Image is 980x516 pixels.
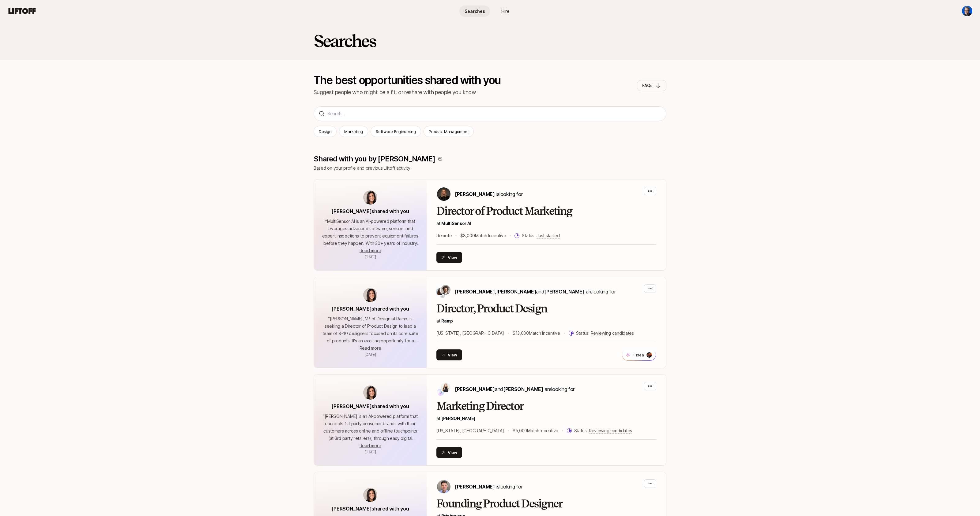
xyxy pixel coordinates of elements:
span: [PERSON_NAME] shared with you [331,506,409,512]
h2: Director, Product Design [436,303,656,315]
p: Status: [576,330,634,337]
p: Status: [574,427,632,434]
span: [PERSON_NAME] shared with you [331,208,409,214]
p: Software Engineering [376,128,416,135]
p: Shared with you by [PERSON_NAME] [314,155,435,163]
img: avatar-url [363,488,377,502]
img: Kait Stephens [441,382,450,392]
span: and [495,386,543,392]
input: Search... [327,110,661,117]
p: are looking for [455,385,575,393]
img: Christian Chung [440,293,445,298]
p: Status: [522,232,560,239]
img: Jenna Hannon [437,187,450,201]
p: at [436,220,656,227]
p: is looking for [455,483,522,491]
span: Searches [465,8,485,14]
p: are looking for [455,288,616,296]
p: is looking for [455,190,522,198]
span: [PERSON_NAME] shared with you [331,403,409,409]
p: Marketing [344,128,363,135]
button: View [436,447,462,458]
img: Diego Zaks [441,285,450,295]
img: a0f4ce6b_2454_4ce1_8dd9_5a96fa5309e4.jpg [646,352,652,358]
button: FAQs [637,80,666,91]
p: G [439,389,442,396]
span: Read more [360,248,381,253]
span: Hire [501,8,510,14]
p: Design [319,128,331,135]
p: “ [PERSON_NAME], VP of Design at Ramp, is seeking a Director of Product Design to lead a team of ... [321,315,419,345]
p: Suggest people who might be a fit, or reshare with people you know [314,88,501,97]
p: The best opportunities shared with you [314,75,501,86]
p: “ MultiSensor AI is an AI-powered platform that leverages advanced software, sensors and expert i... [321,218,419,247]
h2: Director of Product Marketing [436,205,656,217]
img: Mike Conover [437,480,450,493]
img: Andy Orsow [962,6,972,16]
a: [PERSON_NAME] [441,416,475,421]
p: [US_STATE], [GEOGRAPHIC_DATA] [436,427,504,434]
span: [PERSON_NAME] [503,386,543,392]
span: Read more [360,443,381,448]
span: Reviewing candidates [589,428,632,433]
span: [PERSON_NAME] [455,386,495,392]
a: your profile [334,165,356,171]
p: at [436,317,656,325]
p: $8,000 Match Incentive [460,232,506,239]
span: Read more [360,345,381,351]
h2: Marketing Director [436,400,656,412]
button: View [436,252,462,263]
button: Read more [360,442,381,449]
span: and [536,289,584,295]
span: July 15, 2025 9:01am [365,450,376,454]
a: Ramp [441,318,453,323]
span: [PERSON_NAME] [455,289,495,295]
p: 1 idea [633,352,644,358]
img: avatar-url [363,385,377,400]
span: [PERSON_NAME] [455,484,495,490]
span: Just started [537,233,560,238]
p: Based on and previous Liftoff activity [314,164,666,172]
p: Remote [436,232,452,239]
span: July 15, 2025 9:01am [365,352,376,357]
a: Hire [490,6,521,17]
button: View [436,349,462,360]
p: $5,000 Match Incentive [513,427,558,434]
p: “ [PERSON_NAME] is an AI-powered platform that connects 1st party consumer brands with their cust... [321,413,419,442]
span: [PERSON_NAME] [455,191,495,197]
img: avatar-url [363,288,377,302]
h2: Searches [314,32,376,50]
button: Read more [360,247,381,254]
span: Reviewing candidates [591,330,634,336]
img: Monica Althoff [436,288,443,295]
p: Product Management [429,128,469,135]
a: MultiSensor AI [441,221,471,226]
span: , [495,289,536,295]
img: avatar-url [363,190,377,205]
button: Read more [360,345,381,352]
p: [US_STATE], [GEOGRAPHIC_DATA] [436,330,504,337]
h2: Founding Product Designer [436,498,656,510]
span: [PERSON_NAME] [544,289,584,295]
p: at [436,415,656,422]
span: July 15, 2025 9:01am [365,255,376,259]
a: Searches [459,6,490,17]
span: [PERSON_NAME] [496,289,536,295]
span: [PERSON_NAME] shared with you [331,306,409,312]
button: 1 idea [622,349,656,361]
p: FAQs [642,82,653,89]
p: $13,000 Match Incentive [513,330,560,337]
